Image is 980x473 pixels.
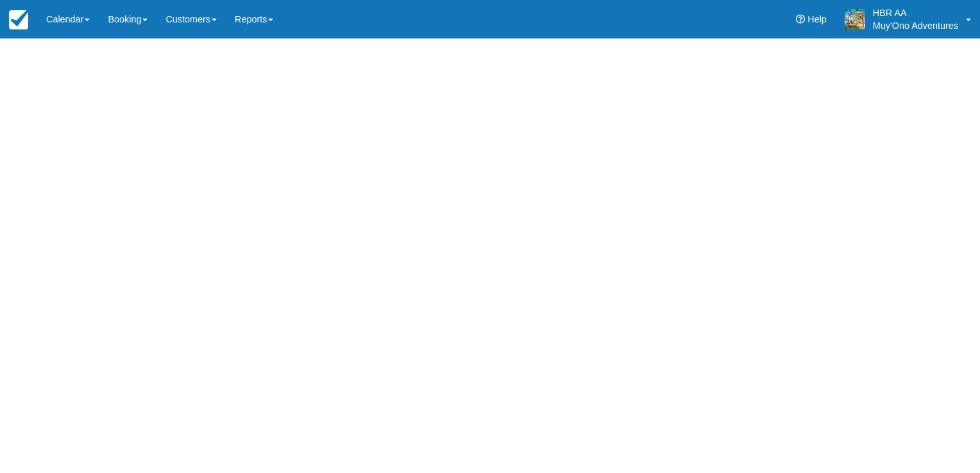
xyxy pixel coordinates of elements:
i: Help [796,15,805,24]
img: A20 [845,9,865,29]
span: Help [807,14,827,24]
p: HBR AA [873,6,958,19]
img: checkfront-main-nav-mini-logo.png [9,10,28,29]
p: Muy'Ono Adventures [873,19,958,32]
